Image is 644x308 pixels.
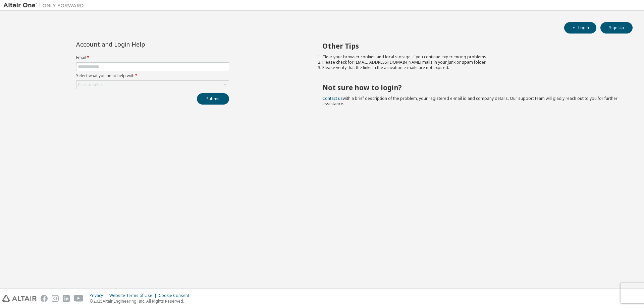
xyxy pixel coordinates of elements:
label: Email [76,55,229,60]
img: Altair One [3,2,87,9]
a: Contact us [322,96,343,101]
img: altair_logo.svg [2,295,37,302]
div: Privacy [90,293,109,298]
button: Sign Up [600,22,633,34]
img: facebook.svg [41,295,48,302]
h2: Not sure how to login? [322,83,621,92]
li: Please verify that the links in the activation e-mails are not expired. [322,65,621,70]
div: Account and Login Help [76,42,199,47]
img: linkedin.svg [63,295,70,302]
li: Please check for [EMAIL_ADDRESS][DOMAIN_NAME] mails in your junk or spam folder. [322,60,621,65]
div: Website Terms of Use [109,293,159,298]
img: instagram.svg [52,295,59,302]
p: © 2025 Altair Engineering, Inc. All Rights Reserved. [90,298,193,304]
div: Click to select [76,81,229,89]
li: Clear your browser cookies and local storage, if you continue experiencing problems. [322,54,621,60]
button: Login [564,22,596,34]
h2: Other Tips [322,42,621,50]
span: with a brief description of the problem, your registered e-mail id and company details. Our suppo... [322,96,618,107]
img: youtube.svg [74,295,84,302]
div: Cookie Consent [159,293,193,298]
button: Submit [197,93,229,105]
label: Select what you need help with [76,73,229,78]
div: Click to select [78,82,104,87]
